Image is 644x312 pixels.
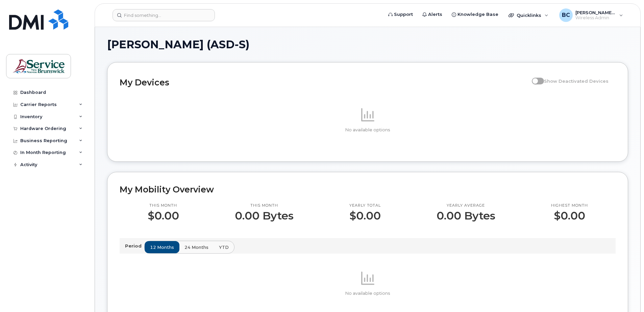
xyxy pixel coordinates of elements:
p: This month [235,203,294,208]
p: Yearly total [349,203,381,208]
h2: My Devices [120,77,528,87]
h2: My Mobility Overview [120,184,616,194]
span: [PERSON_NAME] (ASD-S) [107,40,249,50]
span: YTD [219,244,229,251]
span: Show Deactivated Devices [544,78,609,84]
p: Yearly average [437,203,495,208]
p: $0.00 [551,210,588,222]
span: 24 months [184,244,208,251]
p: 0.00 Bytes [437,210,495,222]
p: $0.00 [349,210,381,222]
p: This month [148,203,179,208]
p: 0.00 Bytes [235,210,294,222]
p: Period [125,243,144,249]
p: No available options [120,290,616,296]
p: $0.00 [148,210,179,222]
p: No available options [120,127,616,133]
input: Show Deactivated Devices [532,75,537,80]
p: Highest month [551,203,588,208]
